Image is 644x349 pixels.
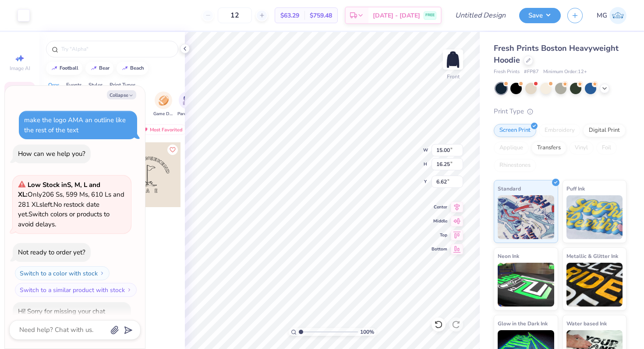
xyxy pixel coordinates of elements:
[183,95,193,106] img: Parent's Weekend Image
[88,81,103,89] div: Styles
[569,141,594,155] div: Vinyl
[425,12,435,18] span: FREE
[494,141,529,155] div: Applique
[107,90,136,99] button: Collapse
[48,81,60,89] div: Orgs
[597,7,626,24] a: MG
[498,184,521,193] span: Standard
[448,7,513,24] input: Untitled Design
[137,124,187,135] div: Most Favorited
[10,65,30,72] span: Image AI
[566,184,585,193] span: Puff Ink
[177,92,198,117] button: filter button
[121,66,128,71] img: trend_line.gif
[51,66,58,71] img: trend_line.gif
[127,287,132,293] img: Switch to a similar product with stock
[494,43,619,65] span: Fresh Prints Boston Heavyweight Hoodie
[432,232,447,238] span: Top
[539,124,580,137] div: Embroidery
[18,149,85,158] div: How can we help you?
[90,66,97,71] img: trend_line.gif
[447,73,460,81] div: Front
[280,11,299,20] span: $63.29
[99,271,105,276] img: Switch to a color with stock
[18,180,100,199] strong: Low Stock in S, M, L and XL :
[310,11,332,20] span: $759.48
[494,124,536,137] div: Screen Print
[498,263,554,307] img: Neon Ink
[432,204,447,210] span: Center
[566,251,618,261] span: Metallic & Glitter Ink
[566,195,623,239] img: Puff Ink
[153,92,173,117] div: filter for Game Day
[432,218,447,224] span: Middle
[498,195,554,239] img: Standard
[609,7,626,24] img: Mikah Giles
[167,145,178,155] button: Like
[494,159,536,172] div: Rhinestones
[498,251,519,261] span: Neon Ink
[373,11,420,20] span: [DATE] - [DATE]
[494,68,520,76] span: Fresh Prints
[432,246,447,252] span: Bottom
[15,266,110,280] button: Switch to a color with stock
[60,45,173,53] input: Try "Alpha"
[360,328,374,336] span: 100 %
[177,92,198,117] div: filter for Parent's Weekend
[159,95,169,106] img: Game Day Image
[110,81,136,89] div: Print Types
[519,8,561,23] button: Save
[596,141,617,155] div: Foil
[46,62,82,75] button: football
[130,66,144,71] div: beach
[18,180,124,229] span: Only 206 Ss, 599 Ms, 610 Ls and 281 XLs left. Switch colors or products to avoid delays.
[177,111,198,117] span: Parent's Weekend
[498,319,548,328] span: Glow in the Dark Ink
[543,68,587,76] span: Minimum Order: 12 +
[153,111,173,117] span: Game Day
[24,116,126,134] div: make the logo AMA an outline like the rest of the text
[18,248,85,257] div: Not ready to order yet?
[566,263,623,307] img: Metallic & Glitter Ink
[444,51,462,68] img: Front
[524,68,539,76] span: # FP87
[15,283,137,297] button: Switch to a similar product with stock
[117,62,148,75] button: beach
[99,66,110,71] div: bear
[597,11,607,21] span: MG
[153,92,173,117] button: filter button
[60,66,78,71] div: football
[66,81,82,89] div: Events
[85,62,113,75] button: bear
[494,106,626,116] div: Print Type
[218,7,252,23] input: – –
[18,307,105,326] div: Hi! Sorry for missing your chat earlier!
[18,200,99,219] span: No restock date yet.
[566,319,607,328] span: Water based Ink
[583,124,626,137] div: Digital Print
[531,141,566,155] div: Transfers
